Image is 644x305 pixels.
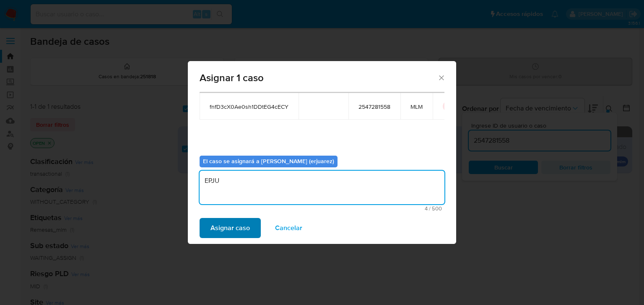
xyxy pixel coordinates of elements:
[358,103,390,110] span: 2547281558
[200,73,437,83] span: Asignar 1 caso
[275,219,302,237] span: Cancelar
[202,206,442,211] span: Máximo 500 caracteres
[188,61,456,244] div: assign-modal
[443,101,453,111] button: icon-button
[210,219,250,237] span: Asignar caso
[210,103,288,110] span: fnfD3cX0Ae0sh1DDtEG4cECY
[437,74,445,81] button: Cerrar ventana
[264,218,313,238] button: Cancelar
[203,157,334,165] b: El caso se asignará a [PERSON_NAME] (erjuarez)
[200,171,444,204] textarea: EPJU
[410,103,423,110] span: MLM
[200,218,261,238] button: Asignar caso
